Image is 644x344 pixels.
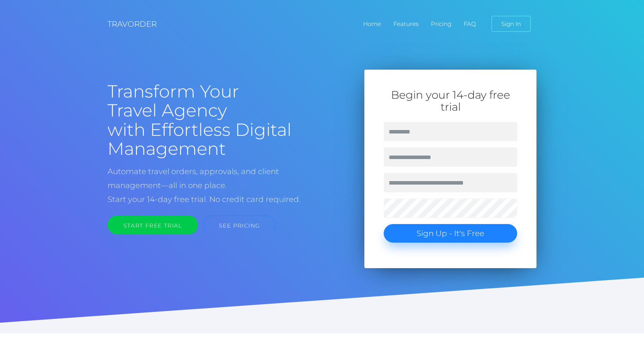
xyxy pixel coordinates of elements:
[108,164,316,206] p: Automate travel orders, approvals, and client management—all in one place. Start your 14-day free...
[384,224,517,243] button: Sign Up - It's Free
[387,6,425,41] a: Features
[485,6,537,41] a: Sign In
[108,216,198,234] a: Start Free Trial
[425,6,458,41] a: Pricing
[458,6,482,41] a: FAQ
[219,222,260,229] span: See Pricing
[123,222,182,229] span: Start Free Trial
[203,216,276,234] a: See Pricing
[108,82,316,158] h2: Transform Your Travel Agency with Effortless Digital Management
[108,15,157,33] a: TRAVORDER
[357,6,387,41] a: Home
[384,89,517,113] h3: Begin your 14-day free trial
[492,16,531,32] span: Sign In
